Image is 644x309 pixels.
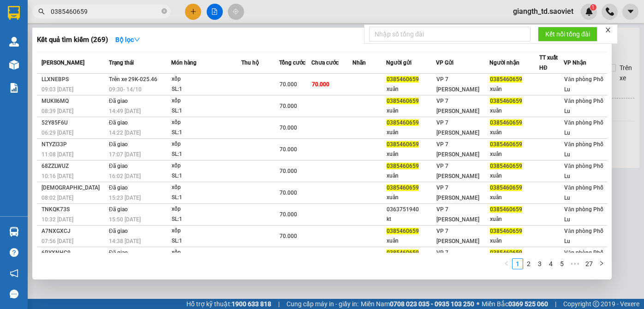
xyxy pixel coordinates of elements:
[501,258,512,269] li: Previous Page
[172,236,241,246] div: SL: 1
[567,258,582,269] span: •••
[172,214,241,225] div: SL: 1
[38,8,45,15] span: search
[564,228,603,244] span: Văn phòng Phố Lu
[161,7,167,16] span: close-circle
[42,151,73,158] span: 11:08 [DATE]
[42,161,106,171] div: 68ZZLWUZ
[524,259,534,269] a: 2
[490,84,539,94] div: xuân
[490,119,522,126] span: 0385460659
[436,141,479,158] span: VP 7 [PERSON_NAME]
[172,106,241,116] div: SL: 1
[9,60,19,70] img: warehouse-icon
[605,27,611,33] span: close
[387,184,419,191] span: 0385460659
[387,76,419,83] span: 0385460659
[387,141,419,148] span: 0385460659
[9,83,19,93] img: solution-icon
[490,163,522,169] span: 0385460659
[523,258,534,269] li: 2
[599,261,604,266] span: right
[42,130,73,136] span: 06:29 [DATE]
[490,214,539,224] div: xuân
[436,228,479,244] span: VP 7 [PERSON_NAME]
[545,29,590,39] span: Kết nối tổng đài
[42,118,106,128] div: 52Y85F6U
[513,259,523,269] a: 1
[42,205,106,214] div: TNKQK73S
[42,59,84,66] span: [PERSON_NAME]
[109,98,128,104] span: Đã giao
[582,258,596,269] li: 27
[564,250,603,266] span: Văn phòng Phố Lu
[42,216,73,223] span: 10:32 [DATE]
[172,96,241,106] div: xốp
[42,226,106,236] div: A7NXGXCJ
[172,204,241,214] div: xốp
[490,193,539,202] div: xuân
[387,193,435,202] div: xuân
[436,76,479,93] span: VP 7 [PERSON_NAME]
[109,184,128,191] span: Đã giao
[490,206,522,213] span: 0385460659
[109,195,141,201] span: 15:23 [DATE]
[369,27,531,42] input: Nhập số tổng đài
[436,119,479,136] span: VP 7 [PERSON_NAME]
[436,59,453,66] span: VP Gửi
[387,128,435,137] div: xuân
[436,250,479,266] span: VP 7 [PERSON_NAME]
[109,86,142,93] span: 09:30 - 14/10
[109,173,141,179] span: 16:02 [DATE]
[10,269,18,278] span: notification
[10,248,18,257] span: question-circle
[42,195,73,201] span: 08:02 [DATE]
[387,214,435,224] div: kt
[387,171,435,181] div: xuân
[546,259,556,269] a: 4
[37,35,108,45] h3: Kết quả tìm kiếm ( 269 )
[556,258,567,269] li: 5
[535,259,545,269] a: 3
[534,258,545,269] li: 3
[387,106,435,116] div: xuân
[8,6,20,20] img: logo-vxr
[172,161,241,171] div: xốp
[280,168,297,174] span: 70.000
[280,125,297,131] span: 70.000
[280,81,297,88] span: 70.000
[387,205,435,214] div: 0363751940
[42,75,106,84] div: LLXNEBPS
[42,173,73,179] span: 10:16 [DATE]
[490,149,539,159] div: xuân
[387,250,419,256] span: 0385460659
[172,183,241,193] div: xốp
[564,206,603,223] span: Văn phòng Phố Lu
[109,163,128,169] span: Đã giao
[42,183,106,193] div: [DEMOGRAPHIC_DATA]
[545,258,556,269] li: 4
[539,54,558,71] span: TT xuất HĐ
[134,36,140,43] span: down
[109,250,128,256] span: Đã giao
[564,141,603,158] span: Văn phòng Phố Lu
[172,74,241,84] div: xốp
[490,128,539,137] div: xuân
[109,238,141,244] span: 14:38 [DATE]
[387,149,435,159] div: xuân
[280,146,297,153] span: 70.000
[564,163,603,179] span: Văn phòng Phố Lu
[490,250,522,256] span: 0385460659
[172,149,241,160] div: SL: 1
[386,59,411,66] span: Người gửi
[490,171,539,181] div: xuân
[387,119,419,126] span: 0385460659
[108,32,148,47] button: Bộ lọcdown
[564,76,603,93] span: Văn phòng Phố Lu
[490,228,522,234] span: 0385460659
[436,163,479,179] span: VP 7 [PERSON_NAME]
[564,119,603,136] span: Văn phòng Phố Lu
[109,130,141,136] span: 14:22 [DATE]
[172,226,241,236] div: xốp
[10,290,18,298] span: message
